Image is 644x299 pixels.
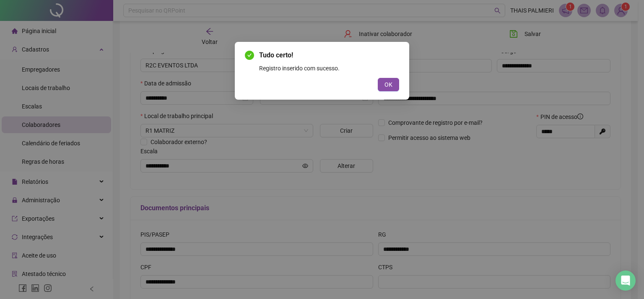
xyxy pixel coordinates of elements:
button: OK [378,78,399,91]
span: check-circle [245,51,254,60]
span: Tudo certo! [259,51,293,59]
span: OK [384,80,392,89]
div: Open Intercom Messenger [615,271,636,291]
span: Registro inserido com sucesso. [259,65,340,72]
